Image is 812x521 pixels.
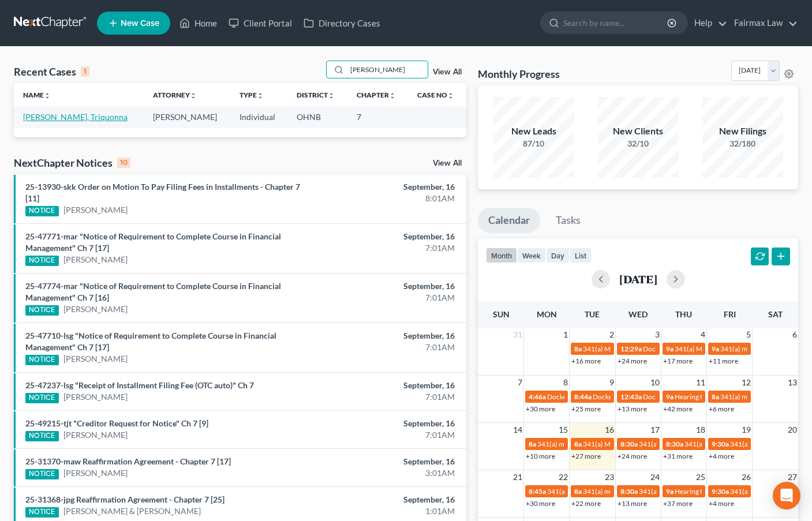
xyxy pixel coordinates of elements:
[712,344,719,353] span: 9a
[389,92,396,99] i: unfold_more
[320,280,455,292] div: September, 16
[320,418,455,429] div: September, 16
[320,456,455,467] div: September, 16
[547,487,659,496] span: 341(a) Meeting for [PERSON_NAME]
[537,309,557,319] span: Mon
[666,487,673,496] span: 9a
[347,106,408,128] td: 7
[740,376,752,389] span: 12
[593,392,696,401] span: Docket Text: for [PERSON_NAME]
[628,309,648,319] span: Wed
[791,328,798,342] span: 6
[740,470,752,484] span: 26
[25,281,281,302] a: 25-47774-mar "Notice of Requirement to Complete Course in Financial Management" Ch 7 [16]
[357,91,396,99] a: Chapterunfold_more
[608,376,615,389] span: 9
[14,65,89,78] div: Recent Cases
[618,404,647,413] a: +13 more
[675,309,692,319] span: Thu
[709,499,734,508] a: +4 more
[529,392,546,401] span: 4:46a
[257,92,264,99] i: unfold_more
[433,159,462,167] a: View All
[709,357,738,365] a: +11 more
[529,440,536,448] span: 8a
[63,429,128,441] a: [PERSON_NAME]
[562,328,569,342] span: 1
[702,125,783,138] div: New Filings
[620,344,642,353] span: 12:29a
[328,92,335,99] i: unfold_more
[320,494,455,505] div: September, 16
[517,248,546,263] button: week
[787,376,798,389] span: 13
[724,309,736,319] span: Fri
[121,19,159,28] span: New Case
[512,423,523,437] span: 14
[571,499,601,508] a: +22 more
[654,328,661,342] span: 3
[712,392,719,401] span: 8a
[174,13,223,33] a: Home
[571,357,601,365] a: +16 more
[649,376,661,389] span: 10
[320,330,455,342] div: September, 16
[529,487,546,496] span: 8:45a
[709,404,734,413] a: +6 more
[684,440,796,448] span: 341(a) meeting for [PERSON_NAME]
[563,12,669,33] input: Search by name...
[320,231,455,242] div: September, 16
[23,91,51,99] a: Nameunfold_more
[583,487,694,496] span: 341(a) meeting for [PERSON_NAME]
[618,357,647,365] a: +24 more
[417,91,454,99] a: Case Nounfold_more
[25,469,59,479] div: NOTICE
[144,106,231,128] td: [PERSON_NAME]
[598,125,679,138] div: New Clients
[517,376,523,389] span: 7
[320,193,455,204] div: 8:01AM
[117,158,130,168] div: 10
[537,440,710,448] span: 341(a) meeting for [PERSON_NAME] & [PERSON_NAME]
[787,470,798,484] span: 27
[320,292,455,303] div: 7:01AM
[675,487,765,496] span: Hearing for [PERSON_NAME]
[298,13,386,33] a: Directory Cases
[663,499,693,508] a: +37 more
[618,499,647,508] a: +13 more
[320,342,455,353] div: 7:01AM
[712,440,729,448] span: 9:30a
[478,208,540,233] a: Calendar
[649,470,661,484] span: 24
[695,423,706,437] span: 18
[574,344,582,353] span: 8a
[688,13,727,33] a: Help
[44,92,51,99] i: unfold_more
[639,487,750,496] span: 341(a) meeting for [PERSON_NAME]
[25,206,59,216] div: NOTICE
[25,418,208,428] a: 25-49215-tjt "Creditor Request for Notice" Ch 7 [9]
[447,92,454,99] i: unfold_more
[574,440,582,448] span: 8a
[604,470,615,484] span: 23
[287,106,347,128] td: OHNB
[598,138,679,149] div: 32/10
[666,392,673,401] span: 9a
[702,138,783,149] div: 32/180
[63,254,128,265] a: [PERSON_NAME]
[666,344,673,353] span: 9a
[23,112,128,122] a: [PERSON_NAME], Triquonna
[240,91,264,99] a: Typeunfold_more
[190,92,197,99] i: unfold_more
[643,392,746,401] span: Docket Text: for [PERSON_NAME]
[604,423,615,437] span: 16
[320,429,455,441] div: 7:01AM
[545,208,591,233] a: Tasks
[320,181,455,193] div: September, 16
[230,106,287,128] td: Individual
[63,204,128,216] a: [PERSON_NAME]
[25,305,59,316] div: NOTICE
[570,248,592,263] button: list
[25,380,254,390] a: 25-47237-lsg "Receipt of Installment Filing Fee (OTC auto)" Ch 7
[571,452,601,460] a: +27 more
